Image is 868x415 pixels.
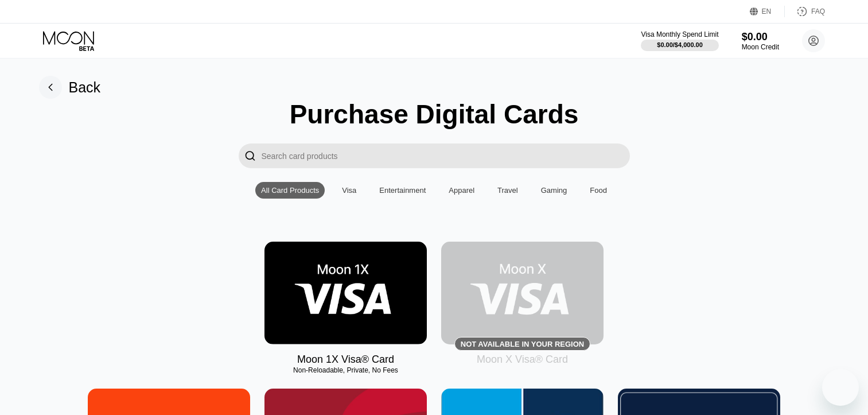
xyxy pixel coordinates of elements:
div: All Card Products [255,182,325,199]
div: FAQ [811,7,825,15]
div: All Card Products [261,186,319,195]
div: $0.00 / $4,000.00 [657,41,703,48]
div: EN [762,7,772,15]
div: Non-Reloadable, Private, No Fees [264,366,427,374]
div: $0.00 [742,31,779,43]
div: Moon X Visa® Card [477,354,568,366]
div: Travel [492,182,524,199]
div: Not available in your region [461,340,584,348]
div: Gaming [535,182,573,199]
div:  [244,149,256,162]
div: Back [39,76,101,99]
div: EN [750,6,785,17]
div: Visa [342,186,356,195]
div: Visa Monthly Spend Limit [641,30,718,38]
div: $0.00Moon Credit [742,31,779,51]
div: Visa [336,182,362,199]
div:  [239,143,262,168]
div: Back [69,79,101,96]
div: Not available in your region [441,242,604,344]
div: Moon Credit [742,43,779,51]
div: Visa Monthly Spend Limit$0.00/$4,000.00 [641,30,718,51]
div: Gaming [541,186,567,195]
div: Entertainment [379,186,426,195]
div: Purchase Digital Cards [290,99,579,130]
div: Entertainment [373,182,431,199]
div: Travel [497,186,518,195]
div: Food [584,182,613,199]
div: Apparel [443,182,480,199]
iframe: Pulsante per aprire la finestra di messaggistica [822,369,859,406]
div: FAQ [785,6,825,17]
div: Moon 1X Visa® Card [297,354,394,366]
div: Food [590,186,607,195]
div: Apparel [449,186,474,195]
input: Search card products [262,143,630,168]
